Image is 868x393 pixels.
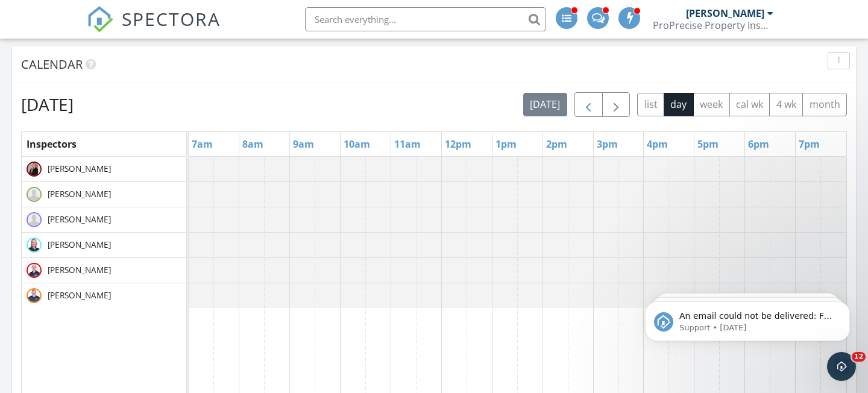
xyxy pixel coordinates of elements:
a: 3pm [594,134,621,154]
div: ProPrecise Property Inspections LLC. [653,19,773,31]
a: SPECTORA [87,16,221,42]
button: week [693,93,730,116]
button: cal wk [729,93,770,116]
a: 9am [290,134,317,154]
span: [PERSON_NAME] [45,289,113,301]
span: Inspectors [27,137,77,151]
span: [PERSON_NAME] [45,239,113,251]
a: 6pm [745,134,772,154]
span: [PERSON_NAME] [45,188,113,200]
img: img_5072.png [27,288,42,303]
button: 4 wk [769,93,803,116]
button: [DATE] [523,93,567,116]
a: 7pm [796,134,823,154]
a: 2pm [543,134,570,154]
span: SPECTORA [122,6,221,31]
span: [PERSON_NAME] [45,264,113,276]
span: [PERSON_NAME] [45,163,113,175]
a: 8am [239,134,266,154]
span: Calendar [21,56,83,72]
img: default-user-f0147aede5fd5fa78ca7ade42f37bd4542148d508eef1c3d3ea960f66861d68b.jpg [27,187,42,202]
h2: [DATE] [21,92,74,116]
a: 4pm [644,134,671,154]
a: 11am [391,134,424,154]
span: [PERSON_NAME] [45,213,113,225]
div: [PERSON_NAME] [686,7,764,19]
img: facetune_11082024131449.jpeg [27,263,42,278]
span: 12 [852,352,866,362]
a: 10am [341,134,373,154]
iframe: Intercom live chat [827,352,856,381]
input: Search everything... [305,7,546,31]
a: 5pm [694,134,722,154]
img: facetune_11082024132142.jpeg [27,237,42,253]
img: img_2674.jpeg [27,162,42,177]
button: day [664,93,694,116]
img: default-user-f0147aede5fd5fa78ca7ade42f37bd4542148d508eef1c3d3ea960f66861d68b.jpg [27,212,42,227]
button: list [637,93,664,116]
img: The Best Home Inspection Software - Spectora [87,6,113,33]
button: month [802,93,847,116]
button: Previous day [574,92,603,117]
a: 1pm [492,134,520,154]
a: 7am [189,134,216,154]
iframe: Intercom notifications message [627,276,868,360]
button: Next day [602,92,631,117]
a: 12pm [442,134,474,154]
